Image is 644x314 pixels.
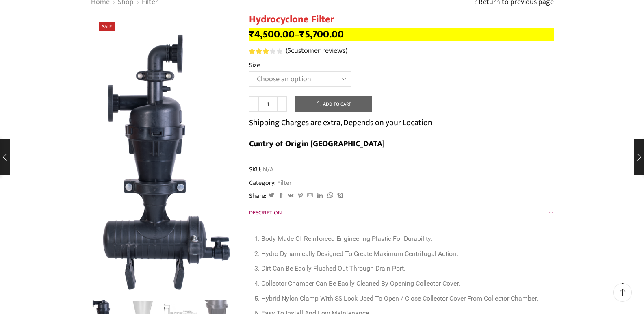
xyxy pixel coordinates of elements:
[249,14,554,26] h1: Hydrocyclone Filter
[276,178,292,188] a: Filter
[249,61,260,70] label: Size
[261,233,550,245] li: Body Made Of Reinforced Engineering Plastic For Durability.
[249,28,554,41] p: –
[249,191,267,201] span: Share:
[249,208,282,217] span: Description
[249,48,282,54] div: Rated 3.20 out of 5
[91,20,237,296] div: 1 / 4
[286,46,347,56] a: (5customer reviews)
[299,26,344,43] bdi: 5,700.00
[249,26,254,43] span: ₹
[99,22,115,31] span: Sale
[249,116,432,129] p: Shipping Charges are extra, Depends on your Location
[249,48,270,54] span: Rated out of 5 based on customer ratings
[261,248,550,260] li: Hydro Dynamically Designed To Create Maximum Centrifugal Action.
[249,165,554,174] span: SKU:
[249,137,385,151] b: Cuntry of Origin [GEOGRAPHIC_DATA]
[262,165,273,174] span: N/A
[287,45,291,57] span: 5
[295,96,372,112] button: Add to cart
[261,278,550,290] li: Collector Chamber Can Be Easily Cleaned By Opening Collector Cover.
[249,203,554,223] a: Description
[249,178,292,188] span: Category:
[249,26,295,43] bdi: 4,500.00
[261,293,550,305] li: Hybrid Nylon Clamp With SS Lock Used To Open / Close Collector Cover From Collector Chamber.
[249,48,284,54] span: 5
[259,96,277,112] input: Product quantity
[261,263,550,275] li: Dirt Can Be Easily Flushed Out Through Drain Port.
[299,26,305,43] span: ₹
